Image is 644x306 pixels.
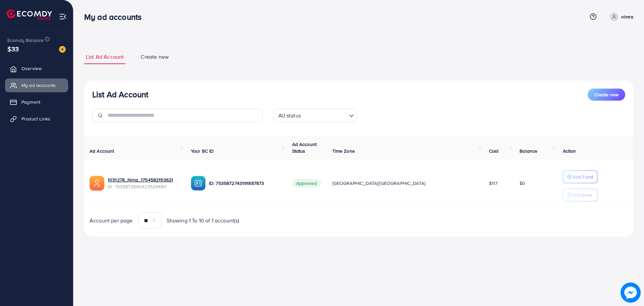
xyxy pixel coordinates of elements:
span: Product Links [21,115,50,122]
span: Account per page [90,217,133,224]
span: Action [563,148,576,154]
img: logo [7,9,52,20]
p: Add Fund [573,173,593,181]
span: Create new [141,53,169,61]
span: Time Zone [332,148,355,154]
button: Add Fund [563,170,597,183]
a: My ad accounts [5,79,68,92]
input: Search for option [303,109,346,120]
img: image [59,46,66,53]
a: Payment [5,95,68,109]
span: $0 [520,180,525,187]
span: All status [277,111,302,120]
img: menu [59,13,67,20]
img: ic-ads-acc.e4c84228.svg [90,176,104,191]
span: [GEOGRAPHIC_DATA]/[GEOGRAPHIC_DATA] [332,180,426,187]
p: Withdraw [573,191,592,199]
span: Ad Account [90,148,114,154]
button: Withdraw [563,189,597,201]
span: ID: 7535872690423529480 [108,183,180,190]
span: $117 [489,180,498,187]
span: Ecomdy Balance [7,37,44,44]
span: List Ad Account [86,53,124,61]
img: image [621,283,641,303]
a: 1031278_Nimz_1754582153621 [108,176,173,183]
h3: List Ad Account [92,90,148,99]
p: ID: 7535872743191887873 [209,179,281,187]
a: nimra [607,12,633,21]
a: Overview [5,62,68,75]
div: <span class='underline'>1031278_Nimz_1754582153621</span></br>7535872690423529480 [108,176,180,190]
h3: My ad accounts [84,12,147,22]
a: Product Links [5,112,68,125]
button: Create new [588,89,625,101]
span: Overview [21,65,42,72]
span: Approved [292,179,321,188]
span: Payment [21,99,40,105]
p: nimra [621,13,633,21]
span: Ad Account Status [292,141,317,154]
span: Showing 1 To 10 of 1 account(s) [167,217,239,224]
span: My ad accounts [21,82,56,89]
span: Your BC ID [191,148,214,154]
span: Cost [489,148,499,154]
span: $33 [7,44,19,54]
span: Balance [520,148,537,154]
span: Create new [594,91,619,98]
img: ic-ba-acc.ded83a64.svg [191,176,206,191]
div: Search for option [273,109,357,122]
